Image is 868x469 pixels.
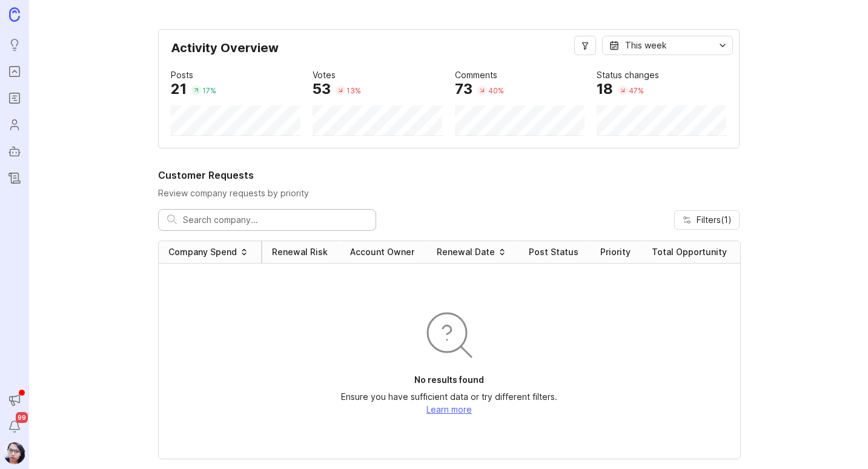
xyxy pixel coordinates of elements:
[4,389,25,411] button: Announcements
[4,114,25,136] a: Users
[4,87,25,109] a: Roadmaps
[488,85,504,96] div: 40 %
[600,246,631,258] div: Priority
[158,168,740,182] h2: Customer Requests
[158,187,740,199] p: Review company requests by priority
[4,442,25,464] img: Pamela Cervantes
[4,34,25,56] a: Ideas
[171,82,187,96] div: 21
[455,82,472,96] div: 73
[414,374,484,386] p: No results found
[16,412,28,423] span: 99
[272,246,328,258] div: Renewal Risk
[629,85,644,96] div: 47 %
[168,246,237,258] div: Company Spend
[9,7,20,21] img: Canny Home
[721,215,732,225] span: ( 1 )
[426,404,472,414] a: Learn more
[202,85,216,96] div: 17 %
[313,82,331,96] div: 53
[697,214,732,226] span: Filters
[529,246,578,258] div: Post Status
[597,82,613,96] div: 18
[625,39,667,52] div: This week
[4,141,25,162] a: Autopilot
[341,391,557,403] p: Ensure you have sufficient data or try different filters.
[652,246,727,258] div: Total Opportunity
[437,246,495,258] div: Renewal Date
[420,306,479,364] img: svg+xml;base64,PHN2ZyB3aWR0aD0iOTYiIGhlaWdodD0iOTYiIGZpbGw9Im5vbmUiIHhtbG5zPSJodHRwOi8vd3d3LnczLm...
[346,85,361,96] div: 13 %
[455,68,497,82] div: Comments
[183,213,367,227] input: Search company...
[4,416,25,437] button: Notifications
[713,41,732,50] svg: toggle icon
[4,167,25,189] a: Changelog
[674,210,740,230] button: Filters(1)
[597,68,659,82] div: Status changes
[4,61,25,82] a: Portal
[171,42,727,64] div: Activity Overview
[350,246,414,258] div: Account Owner
[171,68,193,82] div: Posts
[313,68,336,82] div: Votes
